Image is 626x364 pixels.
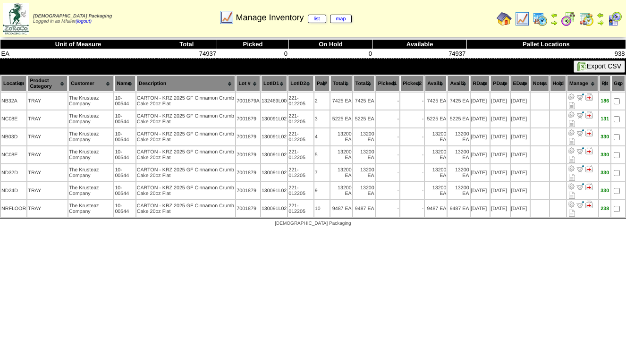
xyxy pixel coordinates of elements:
td: 13200 EA [425,182,447,199]
td: [DATE] [511,110,530,127]
td: 10-00544 [114,164,135,181]
img: Manage Hold [585,201,593,208]
td: 7001879 [236,200,260,217]
img: line_graph.gif [219,10,234,25]
td: [DATE] [491,128,509,145]
td: 0 [288,49,373,59]
td: The Krusteaz Company [68,146,113,163]
td: 13200 EA [330,146,352,163]
td: CARTON - KRZ 2025 GF Cinnamon Crumb Cake 20oz Flat [136,200,236,217]
img: Adjust [567,183,575,190]
td: [DATE] [471,128,490,145]
td: 5225 EA [353,110,375,127]
th: Total2 [353,76,375,92]
td: 7 [314,164,330,181]
td: 221-012205 [288,110,313,127]
th: Picked1 [376,76,399,92]
td: 13200 EA [330,128,352,145]
td: 130091L02 [261,182,287,199]
img: arrowright.gif [597,19,604,26]
td: 10-00544 [114,146,135,163]
td: [DATE] [471,93,490,110]
td: 130091L02 [261,128,287,145]
td: EA [0,49,156,59]
td: 13200 EA [353,182,375,199]
td: 9487 EA [448,200,469,217]
th: Description [136,76,236,92]
td: 10-00544 [114,200,135,217]
a: map [330,15,352,23]
td: 7425 EA [425,93,447,110]
td: [DATE] [471,146,490,163]
img: calendarcustomer.gif [607,11,622,26]
td: 5225 EA [448,110,469,127]
img: Manage Hold [585,111,593,119]
div: 186 [600,98,610,104]
img: Move [576,183,584,190]
span: Logged in as Mfuller [33,14,112,24]
td: TRAY [27,200,68,217]
td: TRAY [27,128,68,145]
img: arrowright.gif [550,19,558,26]
td: - [400,200,424,217]
th: Avail2 [448,76,469,92]
td: CARTON - KRZ 2025 GF Cinnamon Crumb Cake 20oz Flat [136,146,236,163]
img: Adjust [567,201,575,208]
td: 10-00544 [114,110,135,127]
td: 7001879 [236,110,260,127]
td: [DATE] [471,200,490,217]
th: Picked2 [400,76,424,92]
td: 130091L02 [261,146,287,163]
th: Picked [217,40,288,49]
td: [DATE] [471,182,490,199]
td: TRAY [27,182,68,199]
td: 130091L02 [261,164,287,181]
img: line_graph.gif [515,11,530,26]
td: 221-012205 [288,128,313,145]
td: The Krusteaz Company [68,110,113,127]
span: Manage Inventory [236,13,352,23]
td: 7001879 [236,146,260,163]
th: RDate [471,76,490,92]
span: [DEMOGRAPHIC_DATA] Packaging [275,221,351,226]
img: Manage Hold [585,93,593,101]
img: Manage Hold [585,147,593,154]
div: 330 [600,188,610,194]
td: [DATE] [491,164,509,181]
div: 131 [600,116,610,122]
img: zoroco-logo-small.webp [3,3,29,34]
td: 74937 [156,49,217,59]
td: - [376,93,399,110]
th: Notes [531,76,550,92]
div: 238 [600,206,610,212]
td: 5 [314,146,330,163]
td: NB32A [1,93,26,110]
img: calendarinout.gif [579,11,594,26]
td: - [400,93,424,110]
img: Move [576,201,584,208]
td: 7001879 [236,182,260,199]
i: Note [569,102,575,109]
button: Export CSV [574,60,625,73]
img: Move [576,111,584,119]
th: Plt [599,76,610,92]
td: 7001879A [236,93,260,110]
td: - [376,110,399,127]
td: 13200 EA [448,146,469,163]
td: 13200 EA [425,146,447,163]
td: 13200 EA [353,164,375,181]
img: Move [576,147,584,154]
td: [DATE] [511,146,530,163]
img: Manage Hold [585,183,593,190]
td: 13200 EA [353,146,375,163]
img: Adjust [567,93,575,101]
td: [DATE] [471,164,490,181]
td: [DATE] [491,110,509,127]
td: TRAY [27,164,68,181]
td: 9487 EA [425,200,447,217]
td: - [376,146,399,163]
td: 13200 EA [353,128,375,145]
img: arrowleft.gif [550,11,558,19]
th: Hold [550,76,566,92]
td: 938 [466,49,626,59]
